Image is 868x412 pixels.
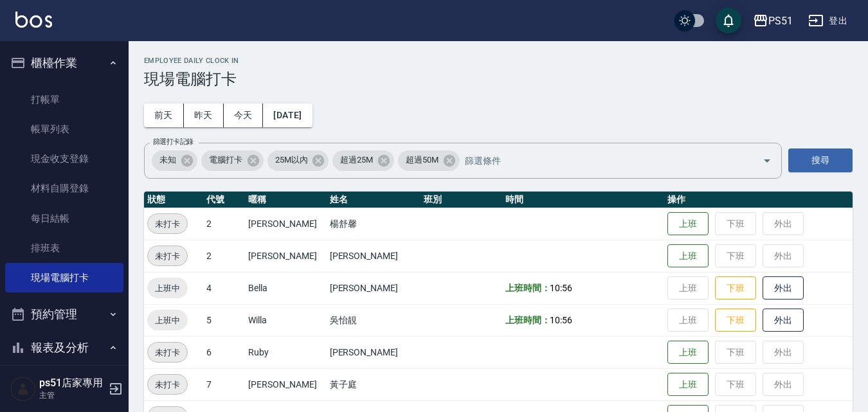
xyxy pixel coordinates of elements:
td: 5 [203,304,245,336]
a: 現場電腦打卡 [5,263,123,292]
td: 7 [203,368,245,400]
span: 上班中 [147,282,188,295]
div: 25M以內 [267,150,329,171]
a: 帳單列表 [5,114,123,144]
button: 外出 [763,309,804,332]
button: 下班 [715,276,756,300]
h3: 現場電腦打卡 [144,70,853,88]
td: [PERSON_NAME] [327,240,421,272]
button: 下班 [715,309,756,332]
button: 上班 [667,373,709,397]
b: 上班時間： [505,283,550,293]
span: 超過50M [398,154,446,166]
td: Bella [245,272,326,304]
div: 電腦打卡 [201,150,264,171]
span: 25M以內 [267,154,316,166]
a: 打帳單 [5,85,123,114]
td: Willa [245,304,326,336]
span: 未打卡 [148,217,187,231]
img: Person [10,376,36,402]
td: 2 [203,208,245,240]
span: 10:56 [550,315,572,325]
span: 未打卡 [148,346,187,359]
h2: Employee Daily Clock In [144,57,853,65]
label: 篩選打卡記錄 [153,137,194,147]
th: 狀態 [144,192,203,208]
td: 2 [203,240,245,272]
td: Ruby [245,336,326,368]
span: 未知 [152,154,184,166]
a: 每日結帳 [5,204,123,233]
span: 未打卡 [148,378,187,391]
div: 未知 [152,150,197,171]
p: 主管 [39,390,105,401]
h5: ps51店家專用 [39,377,105,390]
button: 今天 [224,103,264,127]
button: 櫃檯作業 [5,46,123,80]
button: 上班 [667,341,709,364]
th: 操作 [664,192,853,208]
button: Open [757,150,777,171]
td: 吳怡靚 [327,304,421,336]
td: 黃子庭 [327,368,421,400]
th: 時間 [502,192,664,208]
td: [PERSON_NAME] [327,272,421,304]
span: 上班中 [147,314,188,327]
a: 現金收支登錄 [5,144,123,174]
a: 材料自購登錄 [5,174,123,203]
td: 4 [203,272,245,304]
a: 排班表 [5,233,123,263]
button: 登出 [803,9,853,33]
td: [PERSON_NAME] [327,336,421,368]
th: 暱稱 [245,192,326,208]
button: [DATE] [263,103,312,127]
div: 超過25M [332,150,394,171]
button: 昨天 [184,103,224,127]
button: 上班 [667,244,709,268]
button: 搜尋 [788,148,853,172]
b: 上班時間： [505,315,550,325]
button: 報表及分析 [5,331,123,364]
th: 代號 [203,192,245,208]
td: [PERSON_NAME] [245,368,326,400]
button: save [716,8,741,33]
td: 6 [203,336,245,368]
th: 姓名 [327,192,421,208]
td: [PERSON_NAME] [245,240,326,272]
button: PS51 [748,8,798,34]
button: 上班 [667,212,709,236]
div: PS51 [768,13,793,29]
button: 前天 [144,103,184,127]
span: 超過25M [332,154,381,166]
td: [PERSON_NAME] [245,208,326,240]
div: 超過50M [398,150,460,171]
span: 10:56 [550,283,572,293]
td: 楊舒馨 [327,208,421,240]
span: 未打卡 [148,249,187,263]
input: 篩選條件 [462,149,740,172]
img: Logo [15,12,52,28]
button: 外出 [763,276,804,300]
button: 預約管理 [5,298,123,331]
th: 班別 [420,192,502,208]
span: 電腦打卡 [201,154,250,166]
